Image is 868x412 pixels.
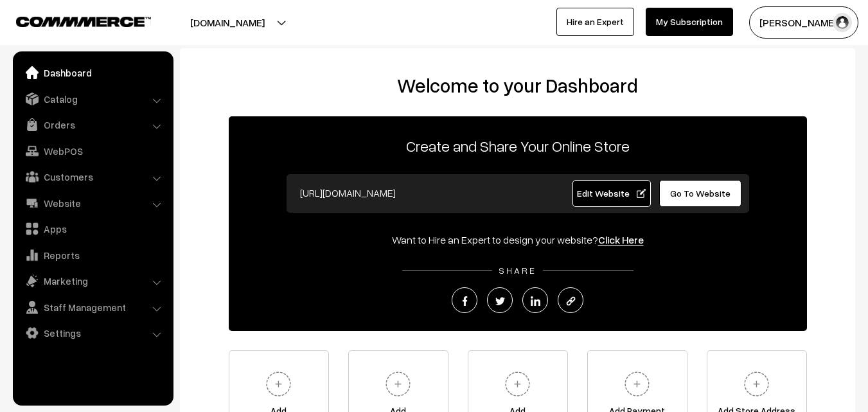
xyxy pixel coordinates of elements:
a: Staff Management [16,296,169,319]
button: [DOMAIN_NAME] [145,6,310,39]
a: Apps [16,217,169,240]
a: Customers [16,165,169,188]
a: Go To Website [659,180,742,207]
p: Create and Share Your Online Store [229,134,807,157]
a: Website [16,192,169,215]
span: SHARE [492,265,543,276]
img: plus.svg [380,366,416,402]
span: Go To Website [670,188,731,199]
a: Marketing [16,269,169,292]
a: Dashboard [16,61,169,84]
img: plus.svg [739,366,774,402]
button: [PERSON_NAME] [749,6,858,39]
img: plus.svg [619,366,655,402]
a: My Subscription [646,8,733,36]
h2: Welcome to your Dashboard [193,74,842,97]
a: Orders [16,113,169,136]
a: Edit Website [572,180,651,207]
a: COMMMERCE [16,13,128,28]
img: user [833,13,852,32]
img: COMMMERCE [16,17,151,26]
img: plus.svg [500,366,535,402]
span: Edit Website [577,188,646,199]
a: Catalog [16,87,169,111]
img: plus.svg [261,366,296,402]
a: Click Here [598,233,644,246]
a: Reports [16,244,169,267]
div: Want to Hire an Expert to design your website? [229,232,807,247]
a: WebPOS [16,139,169,163]
a: Hire an Expert [556,8,634,36]
a: Settings [16,321,169,345]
